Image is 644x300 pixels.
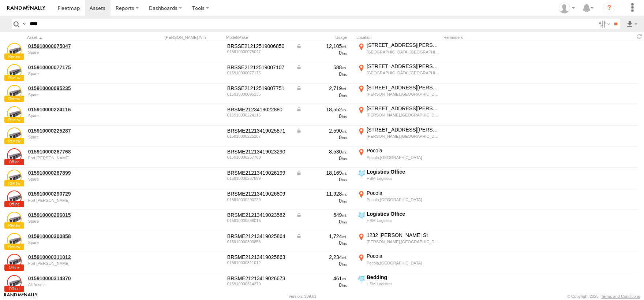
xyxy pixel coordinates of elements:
[356,168,441,188] label: Click to View Current Location
[227,49,291,54] div: 015910000075047
[367,211,439,217] div: Logistics Office
[356,232,441,252] label: Click to View Current Location
[356,274,441,294] label: Click to View Current Location
[367,70,439,75] div: [GEOGRAPHIC_DATA],[GEOGRAPHIC_DATA]
[7,170,22,184] a: View Asset Details
[556,3,577,14] div: Denise Wike
[227,170,291,176] div: BRSME21213419026199
[28,114,128,118] div: undefined
[227,240,291,244] div: 015910000300858
[296,92,347,99] div: 0
[7,85,22,100] a: View Asset Details
[296,85,347,92] div: Data from Vehicle CANbus
[227,155,291,159] div: 015910000267768
[296,233,347,240] div: Data from Vehicle CANbus
[367,232,439,238] div: 1232 [PERSON_NAME] St
[296,127,347,134] div: Data from Vehicle CANbus
[28,254,128,260] a: 015910000311012
[356,211,441,230] label: Click to View Current Location
[296,275,347,282] div: 461
[296,197,347,204] div: 0
[296,64,347,71] div: Data from Vehicle CANbus
[227,254,291,260] div: BRSME21213419025863
[367,197,439,202] div: Pocola,[GEOGRAPHIC_DATA]
[227,43,291,49] div: BRSSE21212519006850
[7,64,22,79] a: View Asset Details
[296,190,347,197] div: 11,928
[296,240,347,246] div: 0
[367,239,439,244] div: [PERSON_NAME],[GEOGRAPHIC_DATA]
[296,282,347,288] div: 0
[28,233,128,240] a: 015910000300858
[367,126,439,133] div: [STREET_ADDRESS][PERSON_NAME]
[443,35,542,40] div: Reminders
[4,293,38,300] a: Visit our Website
[367,134,439,139] div: [PERSON_NAME],[GEOGRAPHIC_DATA]
[28,106,128,113] a: 015910000224116
[367,274,439,281] div: Bedding
[7,5,45,11] img: rand-logo.svg
[601,294,640,299] a: Terms and Conditions
[356,190,441,210] label: Click to View Current Location
[28,198,128,203] div: undefined
[296,176,347,183] div: 0
[27,35,130,40] div: Click to Sort
[296,148,347,155] div: 8,530
[21,19,27,29] label: Search Query
[28,135,128,139] div: undefined
[227,134,291,138] div: 015910000225287
[296,49,347,56] div: 0
[28,71,128,76] div: undefined
[356,63,441,83] label: Click to View Current Location
[227,113,291,117] div: 015910000224116
[296,155,347,162] div: 0
[227,212,291,218] div: BRSME21213419023582
[28,64,128,71] a: 015910000077175
[227,197,291,202] div: 015910000290729
[367,168,439,175] div: Logistics Office
[227,275,291,282] div: BRSME21213419026673
[28,282,128,287] div: undefined
[28,170,128,176] a: 015910000287899
[367,281,439,286] div: HSM Logistics
[28,156,128,160] div: undefined
[367,42,439,48] div: [STREET_ADDRESS][PERSON_NAME]
[356,105,441,125] label: Click to View Current Location
[596,19,611,29] label: Search Filter Options
[367,253,439,259] div: Pocola
[296,260,347,267] div: 0
[227,106,291,113] div: BRSME2123419022880
[28,148,128,155] a: 015910000267768
[356,35,441,40] div: Location
[165,35,223,40] div: [PERSON_NAME]./Vin
[28,240,128,245] div: undefined
[7,254,22,268] a: View Asset Details
[227,190,291,197] div: BRSME21213419026809
[603,2,615,14] i: ?
[296,212,347,218] div: Data from Vehicle CANbus
[227,71,291,75] div: 015910000077175
[367,63,439,70] div: [STREET_ADDRESS][PERSON_NAME]
[567,294,640,299] div: © Copyright 2025 -
[28,50,128,55] div: undefined
[367,155,439,160] div: Pocola,[GEOGRAPHIC_DATA]
[7,275,22,290] a: View Asset Details
[28,177,128,181] div: undefined
[367,92,439,97] div: [PERSON_NAME],[GEOGRAPHIC_DATA]
[367,84,439,91] div: [STREET_ADDRESS][PERSON_NAME]
[296,218,347,225] div: 0
[227,64,291,71] div: BRSSE21212519007107
[28,261,128,266] div: undefined
[296,254,347,260] div: 2,234
[226,35,292,40] div: Model/Make
[296,134,347,141] div: 0
[227,85,291,92] div: BRSSE21212519007751
[28,93,128,97] div: undefined
[7,212,22,226] a: View Asset Details
[227,176,291,181] div: 015910000287899
[626,19,638,29] label: Export results as...
[28,43,128,49] a: 015910000075047
[7,148,22,163] a: View Asset Details
[28,85,128,92] a: 015910000095235
[356,147,441,167] label: Click to View Current Location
